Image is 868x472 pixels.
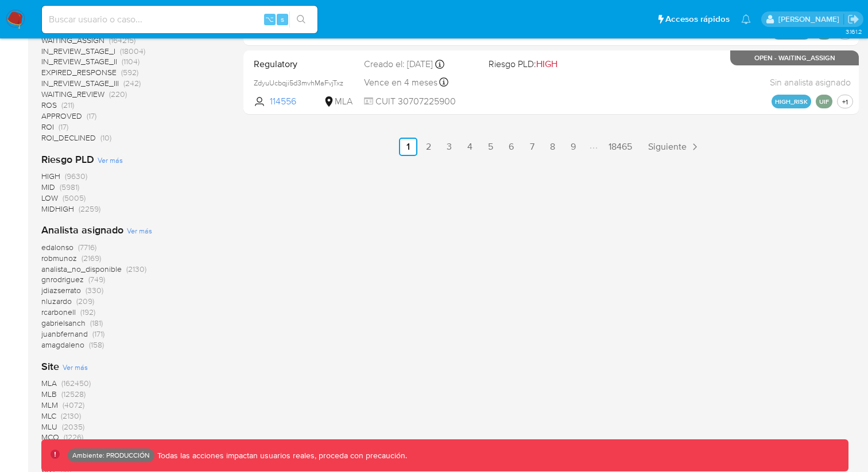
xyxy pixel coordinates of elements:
p: carolina.romo@mercadolibre.com.co [778,14,843,25]
span: ⌥ [265,14,274,25]
a: Salir [847,13,859,25]
span: s [281,14,284,25]
button: search-icon [289,11,313,28]
span: 3.161.2 [846,27,862,36]
a: Notificaciones [741,14,751,24]
p: Todas las acciones impactan usuarios reales, proceda con precaución. [154,450,407,461]
p: Ambiente: PRODUCCIÓN [72,453,150,458]
input: Buscar usuario o caso... [42,12,317,27]
span: Accesos rápidos [665,13,730,25]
